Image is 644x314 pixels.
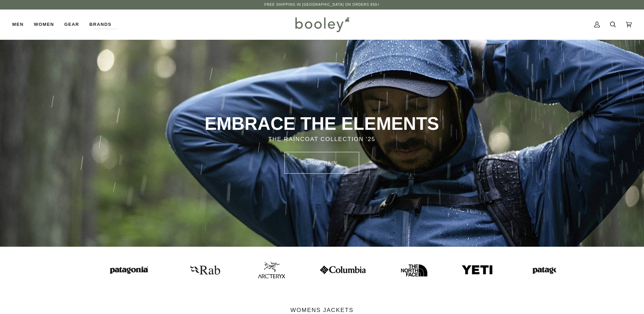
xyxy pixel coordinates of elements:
[84,10,116,39] a: Brands
[64,21,79,28] span: Gear
[29,10,59,39] a: Women
[284,152,359,174] a: SHOP rain
[128,112,516,135] p: EMBRACE THE ELEMENTS
[59,10,84,39] a: Gear
[292,15,352,34] img: Booley
[34,21,54,28] span: Women
[264,2,380,7] p: Free Shipping in [GEOGRAPHIC_DATA] on Orders €50+
[12,21,24,28] span: Men
[89,21,111,28] span: Brands
[128,135,516,144] p: THE RAINCOAT COLLECTION '25
[12,10,29,39] a: Men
